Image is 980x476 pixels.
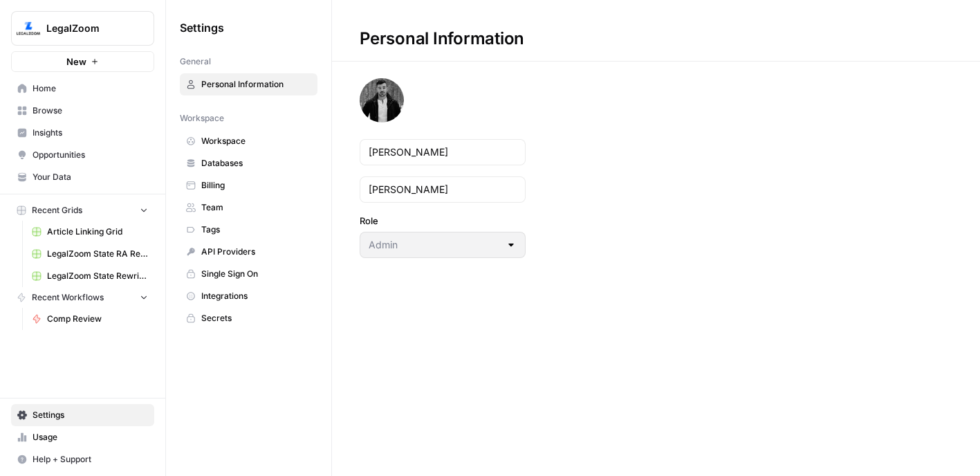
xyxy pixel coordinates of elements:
span: Databases [201,157,311,170]
span: Recent Workflows [32,291,104,304]
span: Personal Information [201,78,311,91]
label: Role [360,214,526,228]
span: Settings [180,19,224,36]
a: Workspace [180,130,317,152]
a: Single Sign On [180,263,317,285]
span: LegalZoom [46,21,130,35]
span: LegalZoom State Rewrites INC [47,270,148,282]
button: Recent Grids [11,200,154,221]
a: Your Data [11,166,154,188]
span: Browse [33,104,148,117]
a: Integrations [180,285,317,307]
span: LegalZoom State RA Rewrites [47,248,148,260]
span: Tags [201,223,311,236]
a: Browse [11,100,154,122]
span: API Providers [201,246,311,258]
span: Billing [201,179,311,192]
a: Personal Information [180,73,317,95]
a: Secrets [180,307,317,329]
a: Billing [180,174,317,196]
a: Usage [11,426,154,448]
button: New [11,51,154,72]
span: Comp Review [47,313,148,325]
a: API Providers [180,241,317,263]
span: Workspace [180,112,224,125]
span: Opportunities [33,149,148,161]
span: Single Sign On [201,268,311,280]
button: Help + Support [11,448,154,470]
a: Opportunities [11,144,154,166]
img: LegalZoom Logo [16,16,41,41]
a: Settings [11,404,154,426]
a: LegalZoom State RA Rewrites [26,243,154,265]
span: Insights [33,127,148,139]
span: Workspace [201,135,311,147]
a: Tags [180,219,317,241]
span: Team [201,201,311,214]
span: General [180,55,211,68]
img: avatar [360,78,404,122]
a: LegalZoom State Rewrites INC [26,265,154,287]
span: Your Data [33,171,148,183]
span: Recent Grids [32,204,82,217]
a: Insights [11,122,154,144]
span: Home [33,82,148,95]
button: Workspace: LegalZoom [11,11,154,46]
span: Usage [33,431,148,443]
a: Comp Review [26,308,154,330]
a: Team [180,196,317,219]
span: New [66,55,86,68]
button: Recent Workflows [11,287,154,308]
a: Article Linking Grid [26,221,154,243]
span: Integrations [201,290,311,302]
span: Secrets [201,312,311,324]
a: Databases [180,152,317,174]
span: Help + Support [33,453,148,466]
a: Home [11,77,154,100]
div: Personal Information [332,28,552,50]
span: Settings [33,409,148,421]
span: Article Linking Grid [47,226,148,238]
